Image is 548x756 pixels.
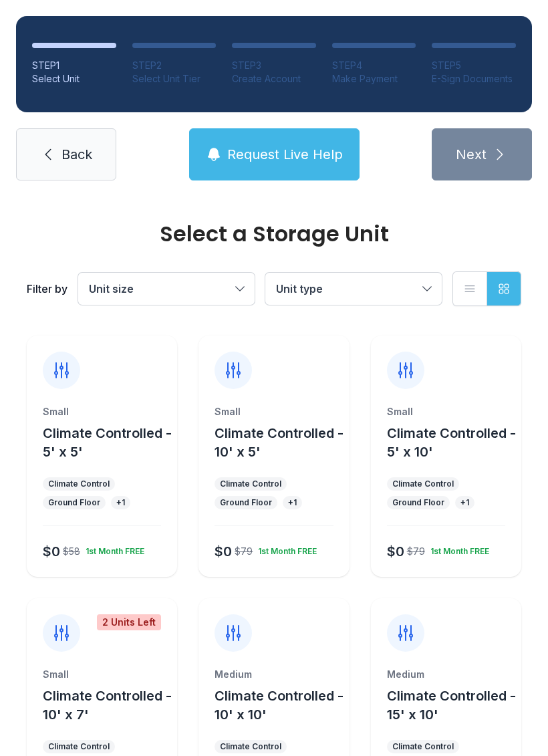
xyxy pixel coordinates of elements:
div: Small [215,405,333,418]
div: $79 [407,545,425,558]
span: Unit type [276,282,323,295]
div: Medium [215,668,333,681]
div: + 1 [460,497,469,508]
div: Create Account [232,72,316,86]
div: Ground Floor [48,497,100,508]
div: $0 [387,542,404,561]
div: STEP 2 [132,59,217,72]
div: Medium [387,668,505,681]
button: Climate Controlled - 5' x 5' [43,424,172,461]
div: E-Sign Documents [432,72,516,86]
span: Climate Controlled - 5' x 10' [387,425,516,460]
span: Unit size [89,282,134,295]
span: Back [61,145,92,164]
div: STEP 4 [332,59,416,72]
div: STEP 5 [432,59,516,72]
div: Small [43,668,161,681]
button: Climate Controlled - 10' x 5' [215,424,344,461]
button: Unit size [78,273,255,305]
div: Climate Control [48,741,110,752]
div: + 1 [288,497,297,508]
div: 1st Month FREE [253,541,317,557]
span: Next [456,145,487,164]
div: $79 [235,545,253,558]
span: Climate Controlled - 10' x 10' [215,688,344,723]
div: STEP 3 [232,59,316,72]
div: 1st Month FREE [425,541,489,557]
span: Climate Controlled - 15' x 10' [387,688,516,723]
div: Climate Control [392,741,454,752]
button: Climate Controlled - 5' x 10' [387,424,516,461]
span: Climate Controlled - 10' x 7' [43,688,172,723]
div: Ground Floor [220,497,272,508]
div: Select Unit [32,72,116,86]
span: Request Live Help [227,145,343,164]
div: 2 Units Left [97,614,161,630]
div: + 1 [116,497,125,508]
div: Climate Control [48,479,110,489]
button: Climate Controlled - 10' x 7' [43,686,172,724]
div: Select a Storage Unit [27,223,521,245]
div: $58 [63,545,80,558]
span: Climate Controlled - 5' x 5' [43,425,172,460]
div: Climate Control [392,479,454,489]
div: Ground Floor [392,497,444,508]
div: $0 [43,542,60,561]
button: Unit type [265,273,442,305]
div: Climate Control [220,479,281,489]
button: Climate Controlled - 15' x 10' [387,686,516,724]
div: 1st Month FREE [80,541,144,557]
div: Make Payment [332,72,416,86]
button: Climate Controlled - 10' x 10' [215,686,344,724]
div: Select Unit Tier [132,72,217,86]
div: Filter by [27,281,67,297]
span: Climate Controlled - 10' x 5' [215,425,344,460]
div: Small [387,405,505,418]
div: $0 [215,542,232,561]
div: Climate Control [220,741,281,752]
div: STEP 1 [32,59,116,72]
div: Small [43,405,161,418]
